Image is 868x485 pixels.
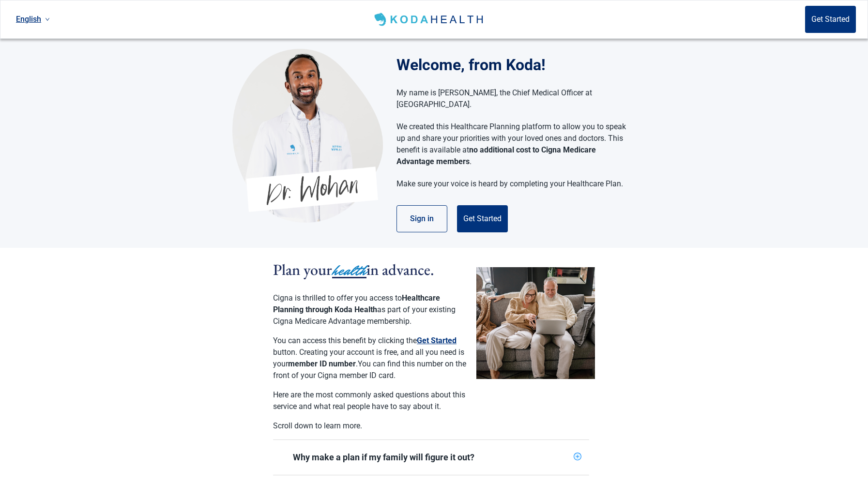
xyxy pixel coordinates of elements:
[396,145,596,166] strong: no additional cost to Cigna Medicare Advantage members
[574,453,581,460] span: plus-circle
[273,293,402,303] span: Cigna is thrilled to offer you access to
[332,260,366,281] span: health
[293,452,570,463] div: Why make a plan if my family will figure it out?
[273,440,589,475] div: Why make a plan if my family will figure it out?
[273,335,467,381] p: You can access this benefit by clicking the button. Creating your account is free, and all you ne...
[273,420,467,432] p: Scroll down to learn more.
[396,205,447,232] button: Sign in
[396,87,626,110] p: My name is [PERSON_NAME], the Chief Medical Officer at [GEOGRAPHIC_DATA].
[396,178,626,190] p: Make sure your voice is heard by completing your Healthcare Plan.
[396,53,636,76] h1: Welcome, from Koda!
[372,12,487,27] img: Koda Health
[476,267,595,379] img: Couple planning their healthcare together
[288,359,356,368] strong: member ID number
[396,121,626,167] p: We created this Healthcare Planning platform to allow you to speak up and share your priorities w...
[366,259,434,280] span: in advance.
[273,389,467,412] p: Here are the most commonly asked questions about this service and what real people have to say ab...
[805,6,856,33] button: Get Started
[273,259,332,280] span: Plan your
[232,48,383,223] img: Koda Health
[45,17,50,22] span: down
[417,335,457,347] button: Get Started
[12,11,54,27] a: Current language: English
[457,205,508,232] button: Get Started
